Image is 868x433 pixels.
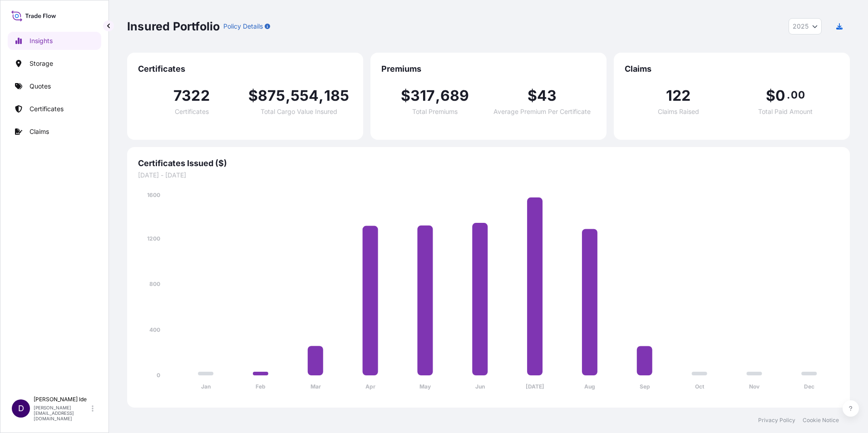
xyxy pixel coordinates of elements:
p: [PERSON_NAME] Ide [34,396,90,403]
tspan: Mar [311,383,321,390]
p: Insights [30,36,53,45]
tspan: Sep [640,383,650,390]
tspan: 0 [157,372,160,379]
tspan: 800 [149,280,160,287]
tspan: May [419,383,431,390]
span: Average Premium Per Certificate [493,108,591,115]
span: $ [401,89,410,103]
span: . [787,91,790,98]
p: Policy Details [223,22,263,31]
span: , [286,89,291,103]
a: Quotes [8,77,101,95]
tspan: Oct [695,383,705,390]
tspan: Aug [584,383,595,390]
tspan: Jun [475,383,485,390]
span: Certificates Issued ($) [138,158,839,169]
p: Insured Portfolio [127,19,220,34]
tspan: 1200 [147,235,160,242]
a: Cookie Notice [803,417,839,424]
span: [DATE] - [DATE] [138,171,839,180]
span: , [435,89,440,103]
a: Insights [8,32,101,50]
a: Privacy Policy [758,417,795,424]
span: 875 [258,89,286,103]
button: Year Selector [789,18,822,34]
tspan: Nov [749,383,760,390]
tspan: [DATE] [526,383,544,390]
span: 317 [410,89,435,103]
span: 2025 [793,22,809,31]
tspan: Apr [365,383,375,390]
span: 689 [440,89,469,103]
tspan: 400 [149,326,160,333]
p: Certificates [30,104,64,113]
span: Claims [625,64,839,74]
span: Certificates [138,64,352,74]
a: Storage [8,54,101,73]
span: 0 [775,89,785,103]
span: 43 [537,89,557,103]
tspan: Jan [201,383,211,390]
span: Premiums [381,64,596,74]
p: Quotes [30,82,51,91]
span: 554 [291,89,319,103]
a: Certificates [8,100,101,118]
span: Total Paid Amount [758,108,813,115]
p: [PERSON_NAME][EMAIL_ADDRESS][DOMAIN_NAME] [34,405,90,421]
span: , [319,89,324,103]
span: Claims Raised [658,108,699,115]
tspan: Dec [804,383,814,390]
span: $ [528,89,537,103]
span: 00 [791,91,804,98]
span: 7322 [173,89,210,103]
p: Claims [30,127,49,136]
span: $ [248,89,258,103]
span: 122 [666,89,691,103]
a: Claims [8,123,101,141]
tspan: 1600 [147,192,160,198]
span: D [18,404,24,413]
span: 185 [324,89,350,103]
p: Storage [30,59,53,68]
tspan: Feb [256,383,266,390]
span: Total Cargo Value Insured [261,108,337,115]
span: Certificates [175,108,209,115]
span: Total Premiums [412,108,458,115]
span: $ [766,89,775,103]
